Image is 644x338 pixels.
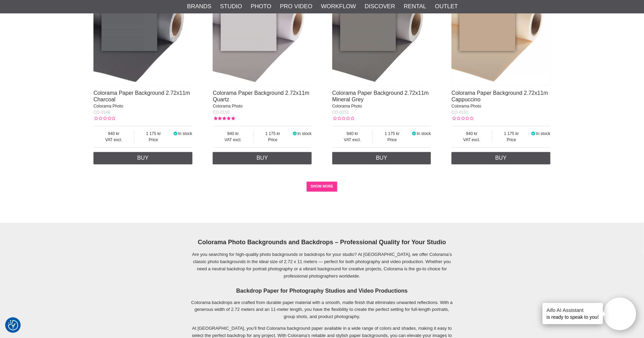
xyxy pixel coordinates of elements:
[93,110,110,115] span: CO-0149
[492,131,531,137] span: 1 175
[187,2,212,11] a: Brands
[452,104,481,109] span: Colorama Photo
[213,137,253,143] span: VAT excl.
[8,320,18,330] img: Revisit consent button
[452,90,548,103] a: Colorama Paper Background 2.72x11m Cappuccino
[332,137,373,143] span: VAT excl.
[332,90,429,103] a: Colorama Paper Background 2.72x11m Mineral Grey
[492,137,531,143] span: Price
[190,251,454,280] p: Are you searching for high-quality photo backgrounds or backdrops for your studio? At [GEOGRAPHIC...
[332,110,349,115] span: CO-0151
[254,137,292,143] span: Price
[251,2,271,11] a: Photo
[93,137,134,143] span: VAT excl.
[452,116,474,122] div: Customer rating: 0
[411,132,417,136] i: In stock
[452,131,492,137] span: 940
[213,131,253,137] span: 940
[452,152,551,165] a: Buy
[213,90,309,103] a: Colorama Paper Background 2.72x11m Quartz
[93,152,192,165] a: Buy
[292,132,298,136] i: In stock
[173,132,178,136] i: In stock
[93,104,123,109] span: Colorama Photo
[417,132,431,136] span: In stock
[321,2,356,11] a: Workflow
[254,131,292,137] span: 1 175
[298,132,312,136] span: In stock
[178,132,192,136] span: In stock
[404,2,426,11] a: Rental
[547,306,599,314] h4: Aifo AI Assistant
[93,131,134,137] span: 940
[435,2,458,11] a: Outlet
[536,132,550,136] span: In stock
[93,116,115,122] div: Customer rating: 0
[236,288,408,294] strong: Backdrop Paper for Photography Studios and Video Productions
[307,182,338,192] a: SHOW MORE
[332,152,431,165] a: Buy
[213,104,243,109] span: Colorama Photo
[373,131,411,137] span: 1 175
[8,319,18,331] button: Consent Preferences
[213,110,230,115] span: CO-0150
[213,152,312,165] a: Buy
[373,137,411,143] span: Price
[452,137,492,143] span: VAT excl.
[134,131,173,137] span: 1 175
[452,110,468,115] span: CO-0152
[531,132,536,136] i: In stock
[365,2,395,11] a: Discover
[332,104,362,109] span: Colorama Photo
[198,239,446,246] strong: Colorama Photo Backgrounds and Backdrops – Professional Quality for Your Studio
[93,90,190,103] a: Colorama Paper Background 2.72x11m Charcoal
[220,2,242,11] a: Studio
[280,2,312,11] a: Pro Video
[332,131,373,137] span: 940
[190,300,454,321] p: Colorama backdrops are crafted from durable paper material with a smooth, matte finish that elimi...
[332,116,354,122] div: Customer rating: 0
[134,137,173,143] span: Price
[543,303,603,324] div: is ready to speak to you!
[213,116,235,122] div: Customer rating: 5.00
